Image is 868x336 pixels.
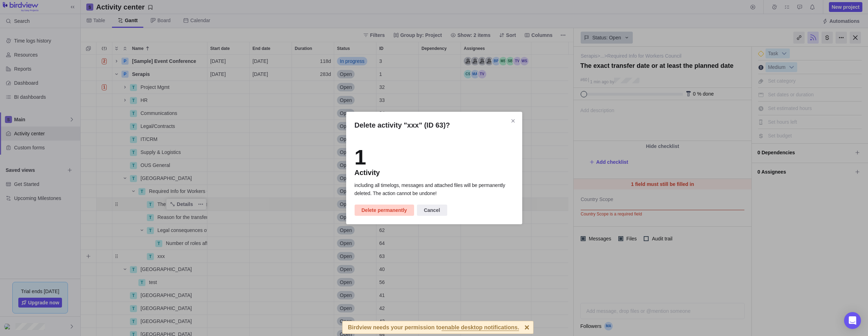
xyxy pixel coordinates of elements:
span: Cancel [424,206,440,214]
h2: Delete activity "xxx" (ID 63)? [355,120,514,130]
span: Delete permanently [362,206,407,214]
div: Birdview needs your permission to [348,321,519,334]
span: enable desktop notifications. [442,325,519,331]
span: Cancel [417,205,447,216]
div: Open Intercom Messenger [844,312,861,329]
div: 1 [355,147,380,168]
div: Activity [355,168,380,177]
p: including all timelogs, messages and attached files will be permanently deleted. The action canno... [355,181,514,197]
div: Delete activity "xxx" (ID 63)? [346,112,522,224]
span: Close [508,116,518,126]
span: Delete permanently [355,205,414,216]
